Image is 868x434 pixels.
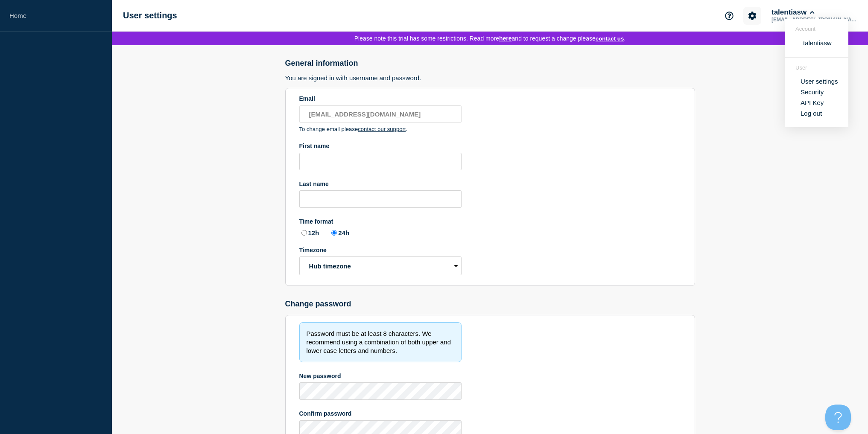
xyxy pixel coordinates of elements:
[801,110,822,117] button: Log out
[801,39,834,47] button: talentiasw
[123,11,177,20] h1: User settings
[770,8,816,17] button: talentiasw
[301,230,307,236] input: 12h
[299,126,462,132] div: To change email please .
[299,228,319,236] label: 12h
[112,32,868,45] div: Please note this trial has some restrictions. Read more and to request a change please .
[285,59,695,68] h2: General information
[299,247,462,253] div: Timezone
[801,88,824,96] a: Security
[285,300,695,309] h2: Change password
[299,153,462,170] input: First name
[743,7,761,25] button: Account settings
[299,143,462,149] div: First name
[795,26,838,32] header: Account
[299,322,462,362] div: Password must be at least 8 characters. We recommend using a combination of both upper and lower ...
[795,64,838,71] header: User
[299,410,462,417] div: Confirm password
[299,181,462,187] div: Last name
[299,190,462,208] input: Last name
[299,373,462,379] div: New password
[285,74,695,82] h3: You are signed in with username and password.
[299,218,462,225] div: Time format
[331,230,337,236] input: 24h
[825,405,851,430] iframe: Help Scout Beacon - Open
[801,99,824,106] a: API Key
[329,228,349,236] label: 24h
[770,17,859,23] p: [EMAIL_ADDRESS][DOMAIN_NAME]
[720,7,738,25] button: Support
[358,126,406,132] a: contact our support
[499,35,512,42] a: here
[299,95,462,102] div: Email
[299,382,462,400] input: New password
[596,35,624,42] button: Contact us
[299,105,462,123] input: Email
[801,78,838,85] a: User settings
